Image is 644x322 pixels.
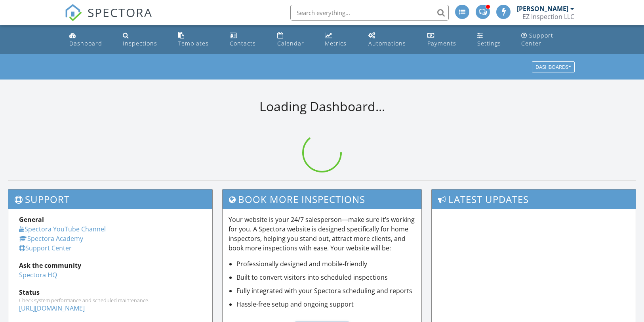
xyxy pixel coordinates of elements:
[477,40,501,47] div: Settings
[227,28,268,51] a: Contacts
[19,244,72,252] a: Support Center
[19,215,44,224] strong: General
[518,28,578,51] a: Support Center
[19,225,106,233] a: Spectora YouTube Channel
[19,234,83,243] a: Spectora Academy
[474,28,512,51] a: Settings
[365,28,417,51] a: Automations (Advanced)
[277,40,304,47] div: Calendar
[522,13,574,21] div: EZ Inspection LLC
[424,28,468,51] a: Payments
[517,5,568,13] div: [PERSON_NAME]
[123,40,157,47] div: Inspections
[427,40,456,47] div: Payments
[65,4,82,21] img: The Best Home Inspection Software - Spectora
[236,259,416,269] li: Professionally designed and mobile-friendly
[274,28,315,51] a: Calendar
[19,288,202,297] div: Status
[521,32,553,47] div: Support Center
[65,11,152,27] a: SPECTORA
[178,40,209,47] div: Templates
[368,40,406,47] div: Automations
[19,271,57,279] a: Spectora HQ
[19,297,202,303] div: Check system performance and scheduled maintenance.
[230,40,256,47] div: Contacts
[236,286,416,295] li: Fully integrated with your Spectora scheduling and reports
[322,28,359,51] a: Metrics
[229,215,416,253] p: Your website is your 24/7 salesperson—make sure it’s working for you. A Spectora website is desig...
[120,28,168,51] a: Inspections
[69,40,102,47] div: Dashboard
[19,261,202,270] div: Ask the community
[290,5,449,21] input: Search everything...
[532,62,575,73] button: Dashboards
[236,299,416,309] li: Hassle-free setup and ongoing support
[88,4,152,21] span: SPECTORA
[325,40,347,47] div: Metrics
[19,304,85,313] a: [URL][DOMAIN_NAME]
[175,28,220,51] a: Templates
[236,273,416,282] li: Built to convert visitors into scheduled inspections
[535,64,571,70] div: Dashboards
[66,28,114,51] a: Dashboard
[432,189,636,209] h3: Latest Updates
[8,189,212,209] h3: Support
[223,189,422,209] h3: Book More Inspections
